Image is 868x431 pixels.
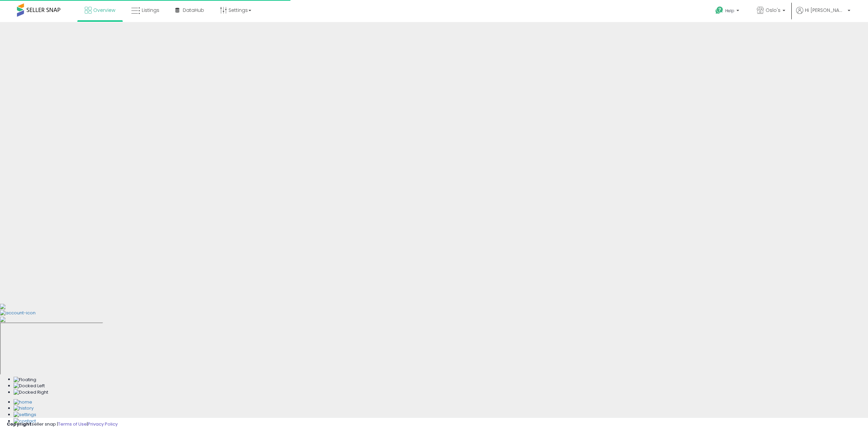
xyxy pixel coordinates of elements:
span: Hi [PERSON_NAME] [805,7,846,14]
img: Settings [14,412,36,418]
span: DataHub [183,7,204,14]
span: Help [725,8,734,14]
i: Get Help [715,6,724,15]
span: Oslo's [766,7,781,14]
img: Home [14,399,32,406]
span: Listings [142,7,159,14]
a: Hi [PERSON_NAME] [796,7,850,22]
img: Docked Right [14,389,48,396]
img: Floating [14,377,36,383]
span: Overview [93,7,115,14]
a: Help [710,1,746,22]
img: Docked Left [14,383,45,389]
img: History [14,405,34,412]
img: Contact [14,418,36,425]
